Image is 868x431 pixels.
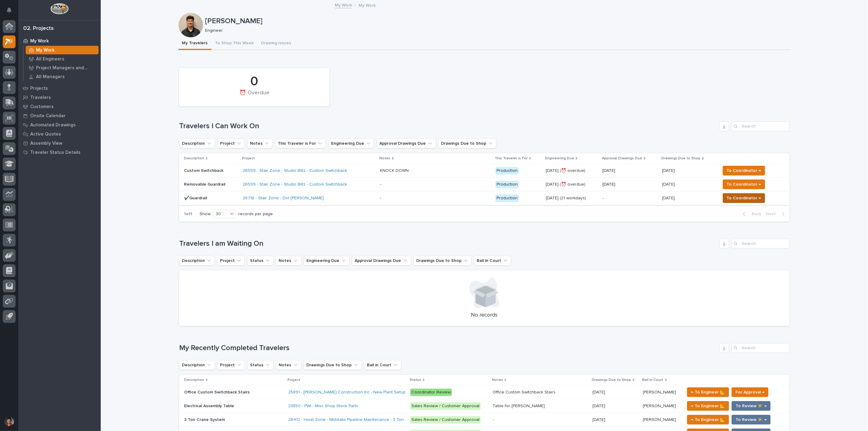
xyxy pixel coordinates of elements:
a: 26599 - Stair Zone - Studio Blitz - Custom Switchback [243,168,347,173]
p: ✔️Guardrail [184,196,238,201]
p: No records [186,312,782,319]
p: Description [184,377,204,383]
a: My Work [24,46,101,54]
p: Assembly View [30,141,62,146]
p: Notes [492,377,503,383]
input: Search [732,343,790,353]
a: Customers [18,102,101,111]
button: Ball in Court [474,256,511,266]
button: Notifications [3,4,16,16]
tr: Electrical Assembly TableElectrical Assembly Table 23850 - PWI - Misc Shop Stock Parts Sales Revi... [179,399,790,413]
button: Ball in Court [364,360,401,370]
button: Status [247,256,273,266]
button: users-avatar [3,415,16,428]
tr: ✔️Guardrail26716 - Stair Zone - Dirt [PERSON_NAME] - Production[DATE] (21 workdays)-[DATE][DATE] ... [179,191,790,205]
button: ← To Engineer 📐 [687,387,729,397]
p: [DATE] (⏰ overdue) [546,182,598,187]
div: Production [495,194,519,202]
span: ← To Engineer 📐 [691,416,725,423]
p: [DATE] [602,182,657,187]
button: Notes [276,256,301,266]
p: [DATE] (21 workdays) [546,196,598,201]
tr: Office Custom Switchback StairsOffice Custom Switchback Stairs 25891 - [PERSON_NAME] Construction... [179,386,790,399]
button: Project [217,256,245,266]
button: ← To Engineer 📐 [687,415,729,425]
button: Drawings Due to Shop [414,256,472,266]
button: Project [217,139,245,148]
a: Project Managers and Engineers [24,63,101,72]
div: Coordinator Review [410,389,452,396]
p: Drawings Due to Shop [661,155,700,162]
button: Drawings Due to Shop [304,360,362,370]
h1: Travelers I Can Work On [179,122,717,131]
span: For Approval → [736,389,765,396]
button: Next [764,211,790,217]
p: Project [288,377,300,383]
div: - [493,417,494,422]
div: Search [732,239,790,248]
div: Production [495,181,519,188]
button: Description [179,139,215,148]
p: My Work [36,48,55,53]
p: 1 of 1 [179,207,197,222]
div: Production [495,167,519,175]
a: Projects [18,84,101,93]
span: To Coordinator → [727,167,761,174]
tr: Custom Switchback26599 - Stair Zone - Studio Blitz - Custom Switchback KNOCK DOWN Production[DATE... [179,164,790,178]
p: Travelers [30,95,51,100]
p: Projects [30,86,48,91]
div: Search [732,121,790,131]
p: Show [200,212,211,217]
a: All Managers [24,72,101,81]
p: [PERSON_NAME] [643,416,678,422]
a: 26599 - Stair Zone - Studio Blitz - Custom Switchback [243,182,347,187]
p: Engineering Due [545,155,574,162]
tr: Removable Guardrail26599 - Stair Zone - Studio Blitz - Custom Switchback - Production[DATE] (⏰ ov... [179,178,790,191]
p: [DATE] [662,194,676,201]
div: ⏰ Overdue [190,90,319,103]
button: To Coordinator → [723,166,765,176]
p: [DATE] [662,167,676,173]
span: Next [766,211,779,217]
span: ← To Engineer 📐 [691,402,725,410]
span: To Coordinator → [727,181,761,188]
div: Office Custom Switchback Stairs [493,390,555,395]
button: Notes [276,360,301,370]
div: 02. Projects [23,25,54,32]
p: Ball in Court [642,377,664,383]
span: Back [748,211,761,217]
div: KNOCK DOWN [380,168,409,173]
p: Approval Drawings Due [602,155,642,162]
p: Removable Guardrail [184,182,238,187]
button: To Shop This Week [212,37,258,50]
div: 0 [190,74,319,89]
p: Notes [379,155,390,162]
a: All Engineers [24,55,101,63]
button: To Review 👨‍🏭 → [732,401,771,411]
p: [DATE] [593,402,607,409]
button: To Review 👨‍🏭 → [732,415,771,425]
p: Onsite Calendar [30,113,66,119]
span: To Review 👨‍🏭 → [736,402,767,410]
p: Drawings Due to Shop [592,377,631,383]
p: Project Managers and Engineers [36,65,96,71]
a: 26412 - Hoist Zone - Midstate Pipeline Maintenance - 3 Ton Crane System [288,417,433,422]
p: All Engineers [36,56,64,62]
a: My Work [335,1,352,8]
div: - [380,196,381,201]
button: My Travelers [179,37,212,50]
span: To Review 👨‍🏭 → [736,416,767,423]
a: Traveler Status Details [18,148,101,157]
div: Notifications [8,7,16,17]
button: This Traveler is For [275,139,326,148]
img: Workspace Logo [50,3,68,14]
div: Sales Review / Customer Approval [410,416,481,424]
p: [DATE] [593,389,607,395]
p: Project [242,155,255,162]
button: Project [217,360,245,370]
p: 3 Ton Crane System [184,416,226,422]
p: Engineer [205,28,786,33]
p: [PERSON_NAME] [205,17,788,26]
a: 23850 - PWI - Misc Shop Stock Parts [288,404,358,409]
